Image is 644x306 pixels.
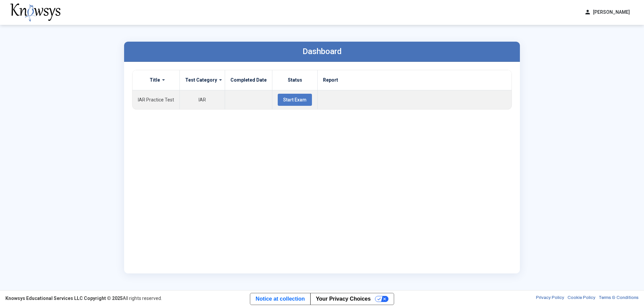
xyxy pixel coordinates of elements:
[536,295,564,302] a: Privacy Policy
[584,9,591,16] span: person
[303,47,342,56] label: Dashboard
[278,94,312,106] button: Start Exam
[5,295,162,302] div: All rights reserved.
[185,77,217,83] label: Test Category
[5,296,123,301] strong: Knowsys Educational Services LLC Copyright © 2025
[150,77,160,83] label: Title
[250,293,310,305] a: Notice at collection
[180,90,225,109] td: IAR
[272,70,318,90] th: Status
[132,90,180,109] td: IAR Practice Test
[10,3,60,21] img: knowsys-logo.png
[310,293,394,305] button: Your Privacy Choices
[230,77,267,83] label: Completed Date
[568,295,595,302] a: Cookie Policy
[318,70,512,90] th: Report
[599,295,639,302] a: Terms & Conditions
[580,7,634,18] button: person[PERSON_NAME]
[283,97,307,102] span: Start Exam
